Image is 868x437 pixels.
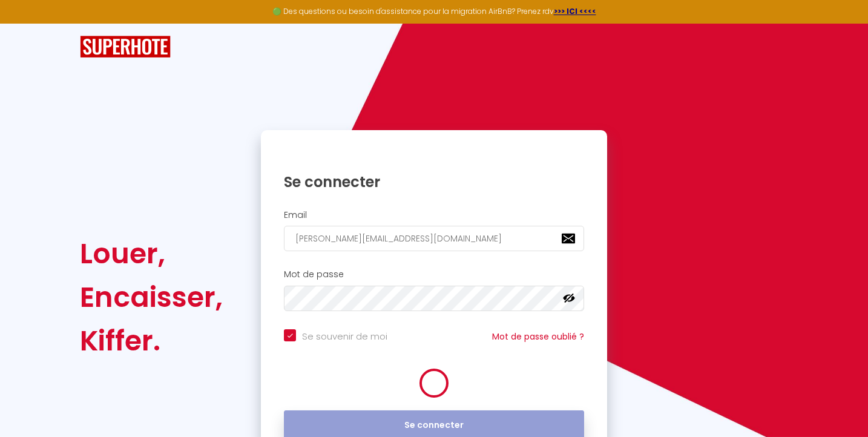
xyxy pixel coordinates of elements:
[284,269,584,280] h2: Mot de passe
[284,226,584,251] input: Ton Email
[80,319,223,363] div: Kiffer.
[554,6,596,16] a: >>> ICI <<<<
[284,172,584,191] h1: Se connecter
[492,330,584,343] a: Mot de passe oublié ?
[80,36,171,58] img: SuperHote logo
[80,232,223,275] div: Louer,
[80,275,223,319] div: Encaisser,
[284,210,584,220] h2: Email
